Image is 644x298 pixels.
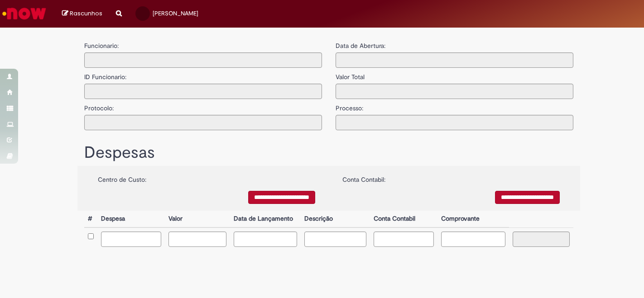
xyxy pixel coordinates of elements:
th: Comprovante [437,211,509,227]
th: Data de Lançamento [230,211,301,227]
a: Rascunhos [62,9,102,18]
label: Conta Contabil: [342,170,385,184]
th: Valor [165,211,230,227]
label: Data de Abertura: [336,41,385,50]
span: Rascunhos [70,9,102,18]
th: # [84,211,97,227]
label: Funcionario: [84,41,119,50]
label: Protocolo: [84,99,114,113]
h1: Despesas [84,144,573,162]
img: ServiceNow [1,5,48,23]
th: Conta Contabil [370,211,437,227]
label: Processo: [336,99,363,113]
label: Centro de Custo: [98,170,146,184]
label: ID Funcionario: [84,68,126,81]
th: Descrição [301,211,370,227]
span: [PERSON_NAME] [153,9,198,17]
th: Despesa [97,211,165,227]
label: Valor Total [336,68,365,81]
